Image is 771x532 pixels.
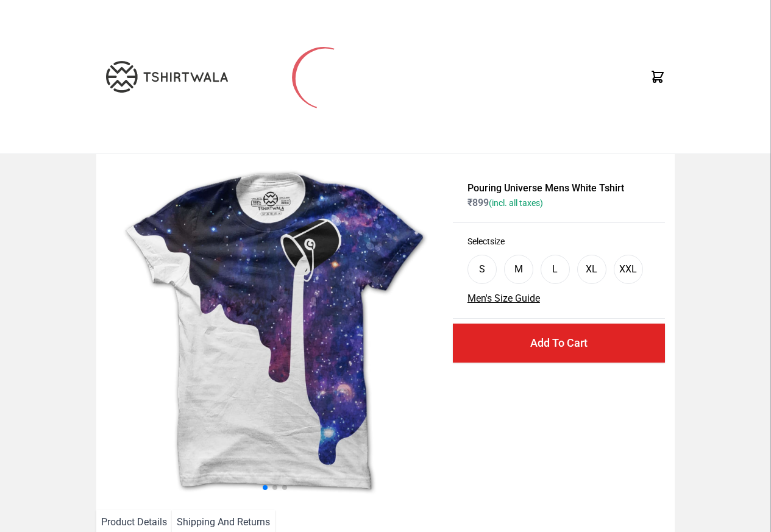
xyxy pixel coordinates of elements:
div: XXL [619,262,637,277]
div: XL [586,262,597,277]
button: Men's Size Guide [467,291,540,306]
span: (incl. all taxes) [489,198,543,208]
h1: Pouring Universe Mens White Tshirt [467,181,650,196]
h3: Select size [467,235,650,247]
span: ₹ 899 [467,197,543,208]
div: L [552,262,558,277]
button: Add To Cart [453,324,665,363]
div: S [479,262,485,277]
div: M [514,262,523,277]
img: galaxy.jpg [106,164,443,500]
img: TW-LOGO-400-104.png [106,61,228,93]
